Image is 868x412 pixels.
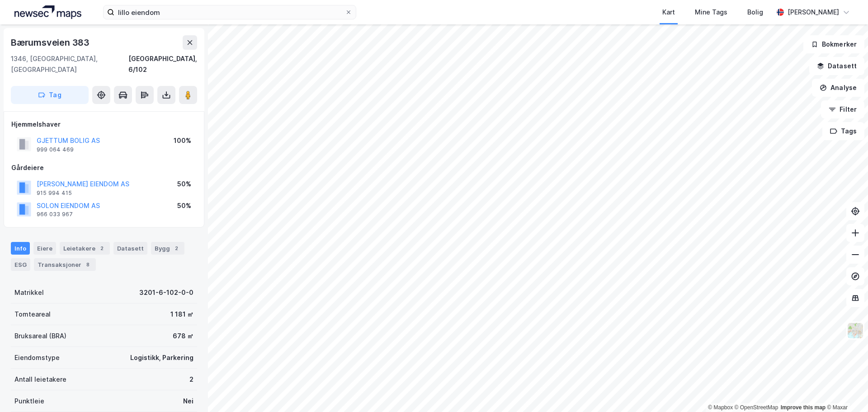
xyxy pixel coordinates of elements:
div: Matrikkel [14,287,44,298]
div: ESG [11,258,30,271]
button: Tag [11,86,89,104]
div: Datasett [113,242,147,255]
div: 50% [177,200,191,211]
div: 999 064 469 [37,146,74,153]
div: Hjemmelshaver [11,119,197,130]
div: 2 [97,244,106,253]
a: Improve this map [781,404,826,411]
div: Punktleie [14,396,44,407]
button: Analyse [812,79,864,97]
div: 100% [174,135,191,146]
button: Datasett [809,57,864,75]
div: Nei [183,396,193,407]
div: 1346, [GEOGRAPHIC_DATA], [GEOGRAPHIC_DATA] [11,53,128,75]
div: Kart [662,7,675,18]
div: 2 [172,244,181,253]
div: 915 994 415 [37,189,72,197]
button: Tags [822,122,864,140]
div: 8 [83,260,92,269]
div: [GEOGRAPHIC_DATA], 6/102 [128,53,197,75]
div: 2 [189,374,193,385]
div: Leietakere [60,242,110,255]
div: 3201-6-102-0-0 [139,287,193,298]
img: Z [847,322,864,339]
div: Tomteareal [14,309,51,320]
img: logo.a4113a55bc3d86da70a041830d287a7e.svg [14,5,81,19]
div: Info [11,242,30,255]
div: Eiere [33,242,56,255]
div: Gårdeiere [11,162,197,173]
iframe: Chat Widget [823,369,868,412]
div: 678 ㎡ [173,331,193,341]
div: Bruksareal (BRA) [14,331,66,341]
div: Bolig [747,7,763,18]
div: Logistikk, Parkering [130,352,193,363]
input: Søk på adresse, matrikkel, gårdeiere, leietakere eller personer [114,5,345,19]
button: Filter [821,100,864,118]
a: OpenStreetMap [735,404,778,411]
div: Mine Tags [695,7,727,18]
div: 1 181 ㎡ [170,309,193,320]
button: Bokmerker [803,35,864,53]
div: Bygg [151,242,184,255]
div: 966 033 967 [37,211,73,218]
div: 50% [177,179,191,189]
div: Antall leietakere [14,374,66,385]
div: Eiendomstype [14,352,60,363]
div: Bærumsveien 383 [11,35,91,50]
a: Mapbox [708,404,733,411]
div: [PERSON_NAME] [788,7,839,18]
div: Transaksjoner [34,258,96,271]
